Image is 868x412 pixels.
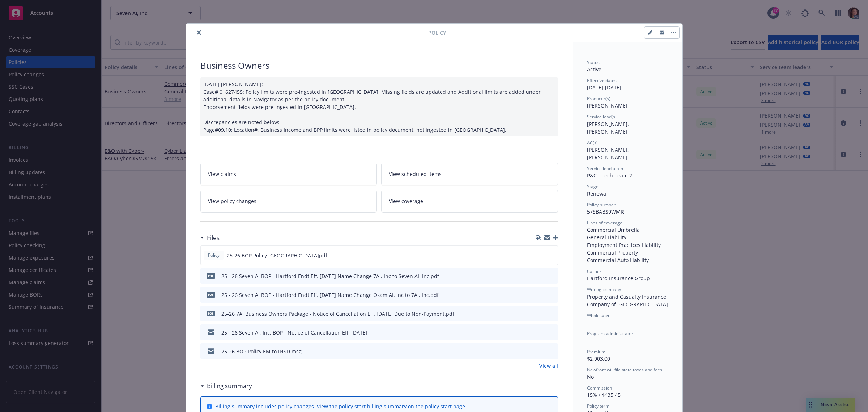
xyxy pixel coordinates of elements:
[200,59,558,72] div: Business Owners
[587,59,600,66] span: Status
[425,403,465,410] a: policy start page
[587,275,650,282] span: Hartford Insurance Group
[587,202,616,208] span: Policy number
[587,286,621,293] span: Writing company
[200,190,377,213] a: View policy changes
[207,233,220,243] h3: Files
[207,273,215,278] span: pdf
[208,197,256,205] span: View policy changes
[207,311,215,316] span: pdf
[549,348,555,355] button: preview file
[221,329,367,336] div: 25 - 26 Seven AI, Inc. BOP - Notice of Cancellation Eff. [DATE]
[207,252,221,258] span: Policy
[200,233,220,243] div: Files
[587,241,668,249] div: Employment Practices Liability
[549,272,555,280] button: preview file
[221,291,439,299] div: 25 - 26 Seven AI BOP - Hartford Endt Eff. [DATE] Name Change OkamiAI, Inc to 7AI, Inc.pdf
[587,140,598,146] span: AC(s)
[537,348,543,355] button: download file
[587,312,610,319] span: Wholesaler
[587,172,632,179] span: P&C - Tech Team 2
[587,403,609,409] span: Policy term
[587,102,627,109] span: [PERSON_NAME]
[587,96,610,102] span: Producer(s)
[587,220,622,226] span: Lines of coverage
[587,146,630,161] span: [PERSON_NAME], [PERSON_NAME]
[200,381,252,391] div: Billing summary
[587,249,668,256] div: Commercial Property
[537,329,543,336] button: download file
[587,391,621,398] span: 15% / $435.45
[587,293,668,308] span: Property and Casualty Insurance Company of [GEOGRAPHIC_DATA]
[587,121,630,135] span: [PERSON_NAME], [PERSON_NAME]
[221,272,439,280] div: 25 - 26 Seven AI BOP - Hartford Endt Eff. [DATE] Name Change 7AI, Inc to Seven AI, Inc.pdf
[587,268,601,274] span: Carrier
[537,310,543,318] button: download file
[549,291,555,299] button: preview file
[587,226,668,234] div: Commercial Umbrella
[539,362,558,370] a: View all
[200,77,558,136] div: [DATE] [PERSON_NAME]: Case# 01627455: Policy limits were pre-ingested in [GEOGRAPHIC_DATA]. Missi...
[195,28,203,37] button: close
[587,367,662,373] span: Newfront will file state taxes and fees
[587,337,589,344] span: -
[587,349,605,355] span: Premium
[207,292,215,297] span: pdf
[227,252,327,259] span: 25-26 BOP Policy [GEOGRAPHIC_DATA]pdf
[389,170,442,178] span: View scheduled items
[587,114,617,120] span: Service lead(s)
[208,170,236,178] span: View claims
[548,252,555,259] button: preview file
[381,190,558,213] a: View coverage
[587,256,668,264] div: Commercial Auto Liability
[587,165,623,172] span: Service lead team
[587,234,668,241] div: General Liability
[549,310,555,318] button: preview file
[549,329,555,336] button: preview file
[221,310,454,318] div: 25-26 7AI Business Owners Package - Notice of Cancellation Eff. [DATE] Due to Non-Payment.pdf
[587,385,612,391] span: Commission
[207,381,252,391] h3: Billing summary
[587,190,608,197] span: Renewal
[587,355,610,362] span: $2,903.00
[537,252,542,259] button: download file
[537,272,543,280] button: download file
[587,373,594,380] span: No
[389,197,423,205] span: View coverage
[587,319,589,326] span: -
[587,184,599,190] span: Stage
[587,77,617,84] span: Effective dates
[537,291,543,299] button: download file
[587,208,624,215] span: 57SBABS9WMR
[381,163,558,185] a: View scheduled items
[428,29,446,37] span: Policy
[221,348,302,355] div: 25-26 BOP Policy EM to INSD.msg
[587,77,668,91] div: [DATE] - [DATE]
[587,66,601,73] span: Active
[587,331,633,337] span: Program administrator
[200,163,377,185] a: View claims
[215,403,467,410] div: Billing summary includes policy changes. View the policy start billing summary on the .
